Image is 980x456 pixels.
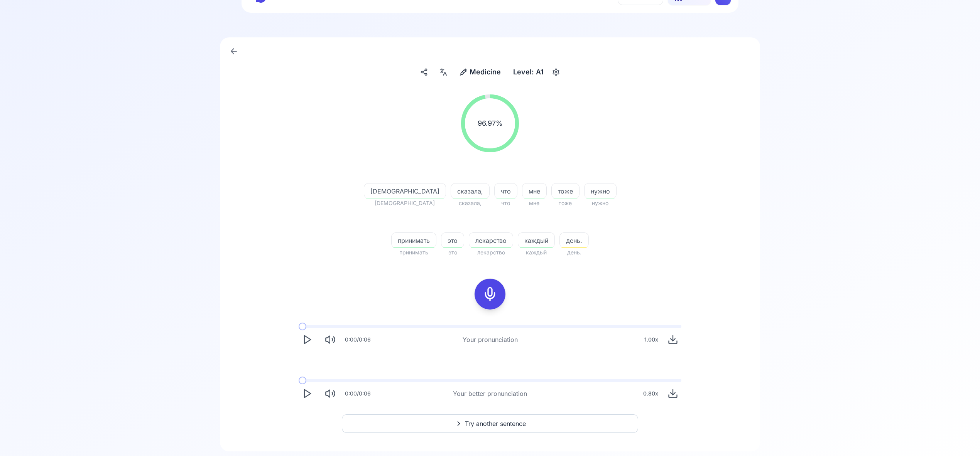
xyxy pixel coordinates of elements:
span: нужно [585,187,616,196]
button: Mute [322,331,339,348]
span: [DEMOGRAPHIC_DATA] [364,187,446,196]
button: Play [299,385,316,402]
button: это [441,232,464,248]
button: тоже [551,183,580,199]
span: лекарство [469,236,513,245]
span: это [441,236,464,245]
div: Your better pronunciation [453,389,527,398]
button: [DEMOGRAPHIC_DATA] [364,183,446,199]
button: Play [299,331,316,348]
button: каждый [518,232,555,248]
button: день. [559,232,589,248]
button: Download audio [664,385,681,402]
span: принимать [391,248,436,257]
span: каждый [518,248,555,257]
span: мне [522,187,546,196]
button: Try another sentence [342,414,638,433]
span: тоже [552,187,579,196]
button: Medicine [456,65,504,79]
span: Medicine [470,67,501,77]
div: Your pronunciation [463,335,518,344]
span: день. [560,236,588,245]
span: принимать [392,236,436,245]
span: 96.97 % [478,118,503,129]
button: нужно [584,183,617,199]
span: [DEMOGRAPHIC_DATA] [364,199,446,208]
button: сказала, [451,183,490,199]
span: это [441,248,464,257]
div: 0:00 / 0:06 [345,390,371,397]
button: лекарство [469,232,513,248]
span: что [494,199,517,208]
div: 1.00 x [641,332,661,347]
span: лекарство [469,248,513,257]
div: 0:00 / 0:06 [345,336,371,343]
span: тоже [551,199,580,208]
button: принимать [391,232,436,248]
span: день. [559,248,589,257]
span: сказала, [451,199,490,208]
div: Level: A1 [510,65,547,79]
span: что [495,187,517,196]
span: каждый [518,236,554,245]
button: Level: A1 [510,65,562,79]
span: Try another sentence [465,419,526,428]
div: 0.80 x [640,386,661,401]
span: нужно [584,199,617,208]
span: сказала, [451,187,489,196]
span: мне [522,199,547,208]
button: мне [522,183,547,199]
button: Mute [322,385,339,402]
button: Download audio [664,331,681,348]
button: что [494,183,517,199]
